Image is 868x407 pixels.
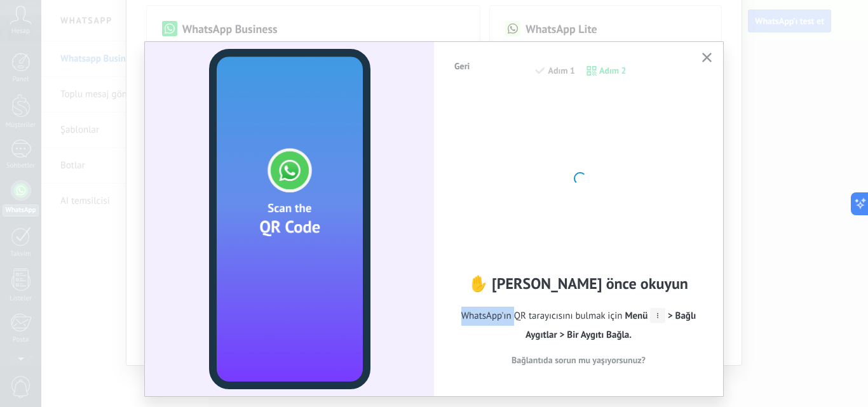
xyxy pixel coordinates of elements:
span: Menü [625,310,665,322]
span: Bağlantıda sorun mu yaşıyorsunuz? [512,356,646,364]
h2: ✋ [PERSON_NAME] önce okuyun [453,274,704,293]
button: Geri [449,57,475,76]
span: Geri [454,62,470,70]
button: Bağlantıda sorun mu yaşıyorsunuz? [453,350,704,370]
span: WhatsApp'ın QR tarayıcısını bulmak için [453,307,704,345]
span: > Bağlı Aygıtlar > Bir Aygıtı Bağla. [526,310,696,341]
